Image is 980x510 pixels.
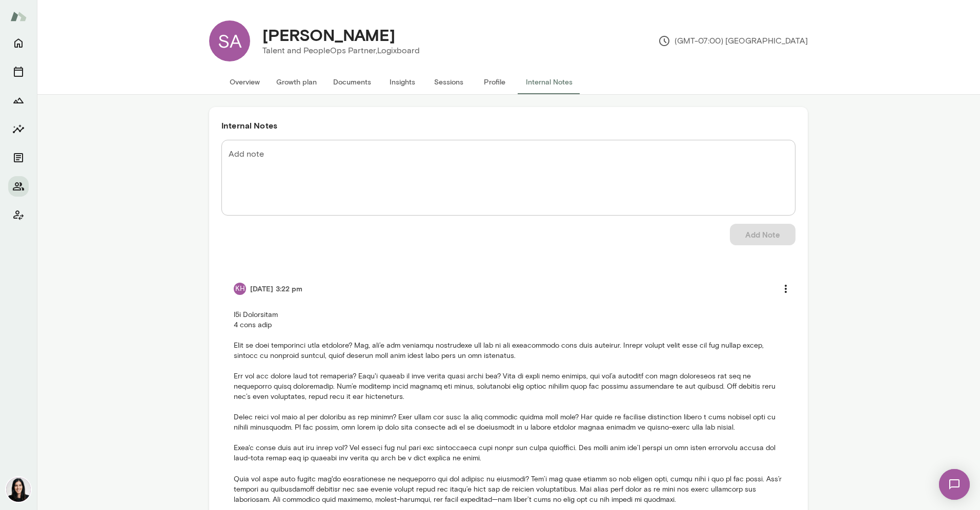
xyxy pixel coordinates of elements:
button: more [775,278,797,300]
button: Internal Notes [518,70,581,94]
div: KH [234,283,246,295]
button: Overview [221,70,268,94]
button: Members [8,176,29,197]
button: Insights [379,70,425,94]
button: Growth plan [268,70,325,94]
button: Insights [8,119,29,139]
h4: [PERSON_NAME] [262,25,395,45]
button: Profile [472,70,518,94]
img: Katrina Bilella [6,477,31,502]
h6: [DATE] 3:22 pm [250,284,302,294]
button: Client app [8,205,29,225]
button: Home [8,33,29,53]
h6: Internal Notes [221,119,795,132]
button: Growth Plan [8,90,29,111]
button: Sessions [425,70,472,94]
p: Talent and PeopleOps Partner, Logixboard [262,45,420,57]
button: Documents [325,70,379,94]
div: SA [209,20,250,61]
button: Sessions [8,61,29,82]
button: Documents [8,147,29,168]
p: (GMT-07:00) [GEOGRAPHIC_DATA] [658,35,808,47]
img: Mento [10,7,27,26]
